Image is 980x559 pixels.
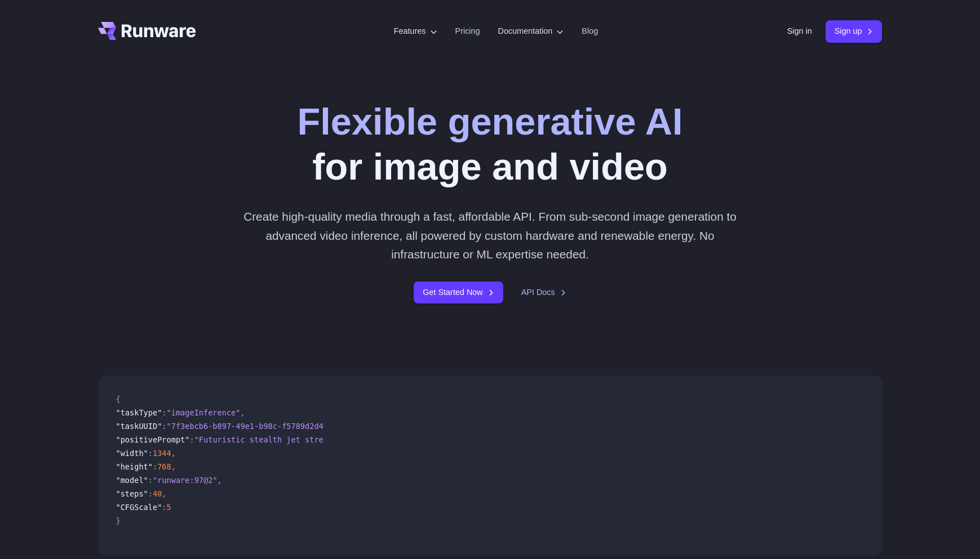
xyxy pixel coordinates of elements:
[826,20,883,42] a: Sign up
[153,462,157,471] span: :
[162,503,166,512] span: :
[157,462,171,471] span: 768
[167,408,241,417] span: "imageInference"
[153,449,171,458] span: 1344
[116,408,162,417] span: "taskType"
[162,408,166,417] span: :
[162,422,166,431] span: :
[98,22,196,40] a: Go to /
[148,449,153,458] span: :
[171,449,176,458] span: ,
[116,435,190,444] span: "positivePrompt"
[116,476,148,485] span: "model"
[787,25,812,38] a: Sign in
[148,489,153,498] span: :
[116,449,148,458] span: "width"
[414,281,503,303] a: Get Started Now
[394,25,437,38] label: Features
[194,435,614,444] span: "Futuristic stealth jet streaking through a neon-lit cityscape with glowing purple exhaust"
[498,25,564,38] label: Documentation
[116,516,121,525] span: }
[116,489,148,498] span: "steps"
[298,99,683,189] h1: for image and video
[167,503,171,512] span: 5
[455,25,480,38] a: Pricing
[298,101,683,142] strong: Flexible generative AI
[116,462,153,471] span: "height"
[153,476,218,485] span: "runware:97@2"
[153,489,162,498] span: 40
[189,435,194,444] span: :
[218,476,222,485] span: ,
[167,422,342,431] span: "7f3ebcb6-b897-49e1-b98c-f5789d2d40d7"
[116,395,121,404] span: {
[171,462,176,471] span: ,
[116,422,162,431] span: "taskUUID"
[582,25,598,38] a: Blog
[162,489,166,498] span: ,
[116,503,162,512] span: "CFGScale"
[148,476,153,485] span: :
[239,207,741,263] p: Create high-quality media through a fast, affordable API. From sub-second image generation to adv...
[240,408,245,417] span: ,
[521,286,566,299] a: API Docs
